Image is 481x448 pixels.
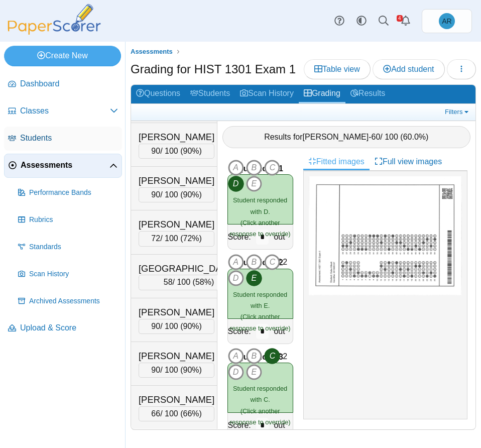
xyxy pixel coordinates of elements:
div: / 100 ( ) [139,144,214,159]
i: C [264,160,280,176]
span: Assessments [21,160,109,171]
i: E [246,176,262,192]
a: Assessments [128,46,175,58]
span: 90 [151,366,160,374]
div: [PERSON_NAME] [139,306,214,319]
div: / 100 ( ) [139,187,214,202]
span: 90% [183,147,199,155]
a: Performance Bands [14,181,122,205]
i: C [264,254,280,270]
a: Grading [299,85,345,103]
i: C [264,348,280,364]
a: Create New [4,46,121,66]
a: Scan History [14,262,122,286]
div: [PERSON_NAME] [139,218,214,231]
span: Performance Bands [29,188,118,198]
a: Results [345,85,390,103]
a: Alerts [395,10,417,32]
span: 58 [164,278,173,286]
a: Table view [304,59,371,79]
a: Assessments [4,154,122,178]
span: 60.0% [403,133,426,141]
a: Alejandro Renteria [422,9,472,33]
span: Alejandro Renteria [439,13,455,29]
span: Students [20,133,118,144]
span: Standards [29,242,118,252]
span: 90 [151,322,160,330]
span: Classes [20,105,110,117]
div: [GEOGRAPHIC_DATA][PERSON_NAME] [139,262,239,275]
i: D [228,364,244,380]
i: B [246,254,262,270]
span: Student responded with E. [233,291,287,309]
div: [PERSON_NAME] [139,174,214,187]
div: / 100 ( ) [139,231,214,246]
span: 72 [151,234,160,243]
span: Assessments [131,48,173,55]
i: B [246,348,262,364]
div: Score: [228,319,254,344]
a: Upload & Score [4,316,122,341]
span: 90% [183,190,199,199]
a: Scan History [235,85,299,103]
div: / 100 ( ) [139,275,239,290]
div: out of 2 [271,319,292,344]
span: [PERSON_NAME] [303,133,369,141]
i: D [228,270,244,286]
i: B [246,160,262,176]
span: Rubrics [29,215,118,225]
a: Rubrics [14,208,122,232]
span: 90% [183,366,199,374]
a: Standards [14,235,122,259]
span: Table view [314,65,360,73]
a: Students [185,85,235,103]
i: D [228,176,244,192]
a: PaperScorer [4,28,104,36]
span: 90 [151,147,160,155]
div: / 100 ( ) [139,319,214,334]
span: 90 [151,190,160,199]
span: 58% [195,278,211,286]
i: E [246,270,262,286]
a: Add student [373,59,444,79]
i: A [228,160,244,176]
small: (Click another response to override) [230,385,291,426]
a: Archived Assessments [14,289,122,313]
i: A [228,254,244,270]
div: / 100 ( ) [139,363,214,378]
a: Questions [131,85,185,103]
span: Archived Assessments [29,296,118,306]
span: 90% [183,322,199,330]
div: [PERSON_NAME] [139,131,214,144]
div: / 100 ( ) [139,406,214,421]
h1: Grading for HIST 1301 Exam 1 [131,61,296,78]
a: Dashboard [4,72,122,96]
div: Results for - / 100 ( ) [222,126,471,148]
a: Filters [442,107,473,117]
span: Add student [383,65,434,73]
div: [PERSON_NAME] [139,350,214,363]
i: A [228,348,244,364]
span: 72% [183,234,199,243]
span: 60 [372,133,381,141]
span: Alejandro Renteria [442,18,451,25]
i: E [246,364,262,380]
span: Upload & Score [20,322,118,333]
span: 66% [183,409,199,418]
img: PaperScorer [4,4,104,35]
img: 3171388_SEPTEMBER_25_2025T18_16_21_522000000.jpeg [309,176,462,295]
a: Fitted images [303,153,370,170]
small: (Click another response to override) [230,291,291,332]
span: Student responded with D. [233,196,287,215]
a: Classes [4,99,122,124]
span: Student responded with C. [233,385,287,403]
span: 66 [151,409,160,418]
a: Full view images [370,153,447,170]
small: (Click another response to override) [230,196,291,238]
span: Scan History [29,269,118,279]
span: Dashboard [20,78,118,89]
a: Students [4,127,122,151]
div: [PERSON_NAME] [139,393,214,406]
